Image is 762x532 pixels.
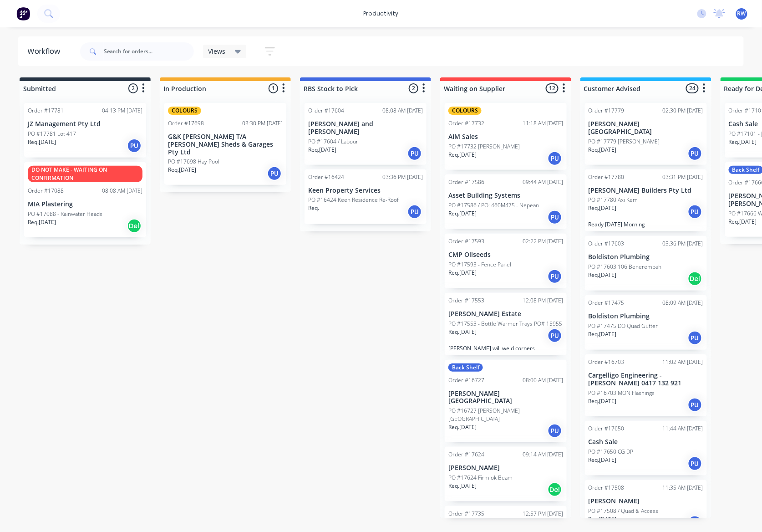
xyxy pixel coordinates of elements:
[585,354,707,416] div: Order #1670311:02 AM [DATE]Cargelligo Engineering - [PERSON_NAME] 0417 132 921PO #16703 MON Flash...
[729,218,757,226] p: Req. [DATE]
[448,407,563,423] p: PO #16727 [PERSON_NAME][GEOGRAPHIC_DATA]
[448,237,484,246] div: Order #17593
[24,162,146,237] div: DO NOT MAKE - WAITING ON CONFIRMATIONOrder #1708808:08 AM [DATE]MIA PlasteringPO #17088 - Rainwat...
[448,474,513,482] p: PO #17624 Firmlok Beam
[27,46,65,57] div: Workflow
[448,328,477,336] p: Req. [DATE]
[242,119,283,128] div: 03:30 PM [DATE]
[445,360,567,443] div: Back ShelfOrder #1672708:00 AM [DATE][PERSON_NAME][GEOGRAPHIC_DATA]PO #16727 [PERSON_NAME][GEOGRA...
[589,456,617,464] p: Req. [DATE]
[523,510,563,518] div: 12:57 PM [DATE]
[589,515,617,523] p: Req. [DATE]
[589,299,625,307] div: Order #17475
[688,331,702,345] div: PU
[523,450,563,459] div: 09:14 AM [DATE]
[737,10,746,18] span: RW
[688,146,702,161] div: PU
[663,358,703,366] div: 11:02 AM [DATE]
[308,146,336,154] p: Req. [DATE]
[448,107,482,115] div: COLOURS
[448,261,511,269] p: PO #17593 - Fence Panel
[168,158,219,166] p: PO #17698 Hay Pool
[585,421,707,476] div: Order #1765011:44 AM [DATE]Cash SalePO #17650 CG DPReq.[DATE]PU
[729,138,757,146] p: Req. [DATE]
[589,146,617,154] p: Req. [DATE]
[305,169,427,224] div: Order #1642403:36 PM [DATE]Keen Property ServicesPO #16424 Keen Residence Re-RoofReq.PU
[448,363,483,372] div: Back Shelf
[589,397,617,405] p: Req. [DATE]
[16,7,30,20] img: Factory
[688,398,702,412] div: PU
[28,166,142,182] div: DO NOT MAKE - WAITING ON CONFIRMATION
[168,119,204,128] div: Order #17698
[548,424,562,438] div: PU
[28,218,56,226] p: Req. [DATE]
[382,107,423,115] div: 08:08 AM [DATE]
[688,516,702,530] div: PU
[445,174,567,229] div: Order #1758609:44 AM [DATE]Asset Building SystemsPO #17586 / PO: 460M475 - NepeanReq.[DATE]PU
[308,187,423,194] p: Keen Property Services
[308,107,344,115] div: Order #17604
[28,187,64,195] div: Order #17088
[208,46,226,56] span: Views
[448,297,484,305] div: Order #17553
[448,510,484,518] div: Order #17735
[589,312,703,320] p: Boldiston Plumbing
[28,130,76,138] p: PO #17781 Lot 417
[104,42,194,61] input: Search for orders...
[448,192,563,199] p: Asset Building Systems
[382,173,423,181] div: 03:36 PM [DATE]
[448,464,563,472] p: [PERSON_NAME]
[585,236,707,291] div: Order #1760303:36 PM [DATE]Boldiston PlumbingPO #17603 106 BenerembahReq.[DATE]Del
[663,425,703,433] div: 11:44 AM [DATE]
[168,166,196,174] p: Req. [DATE]
[164,103,286,185] div: COLOURSOrder #1769803:30 PM [DATE]G&K [PERSON_NAME] T/A [PERSON_NAME] Sheds & Garages Pty LtdPO #...
[585,295,707,350] div: Order #1747508:09 AM [DATE]Boldiston PlumbingPO #17475 DO Quad GutterReq.[DATE]PU
[127,219,142,233] div: Del
[448,251,563,259] p: CMP Oilseeds
[589,271,617,279] p: Req. [DATE]
[448,210,477,218] p: Req. [DATE]
[28,210,102,218] p: PO #17088 - Rainwater Heads
[448,310,563,318] p: [PERSON_NAME] Estate
[589,438,703,446] p: Cash Sale
[448,320,562,328] p: PO #17553 - Bottle Warmer Trays PO# 15955
[445,234,567,288] div: Order #1759302:22 PM [DATE]CMP OilseedsPO #17593 - Fence PanelReq.[DATE]PU
[589,196,638,204] p: PO #17780 Axi Kem
[448,450,484,459] div: Order #17624
[308,138,358,146] p: PO #17604 / Labour
[305,103,427,165] div: Order #1760408:08 AM [DATE][PERSON_NAME] and [PERSON_NAME]PO #17604 / LabourReq.[DATE]PU
[589,507,659,515] p: PO #17508 / Quad & Access
[589,330,617,338] p: Req. [DATE]
[448,201,539,210] p: PO #17586 / PO: 460M475 - Nepean
[663,484,703,492] div: 11:35 AM [DATE]
[589,263,662,271] p: PO #17603 106 Benerembah
[589,240,625,248] div: Order #17603
[688,456,702,471] div: PU
[448,482,477,490] p: Req. [DATE]
[445,293,567,355] div: Order #1755312:08 PM [DATE][PERSON_NAME] EstatePO #17553 - Bottle Warmer Trays PO# 15955Req.[DATE...
[548,328,562,343] div: PU
[589,221,703,228] p: Ready [DATE] Morning
[663,299,703,307] div: 08:09 AM [DATE]
[308,204,319,212] p: Req.
[168,107,201,115] div: COLOURS
[407,205,422,219] div: PU
[585,169,707,232] div: Order #1778003:31 PM [DATE][PERSON_NAME] Builders Pty LtdPO #17780 Axi KemReq.[DATE]PUReady [DATE...
[589,107,625,115] div: Order #17779
[589,372,703,387] p: Cargelligo Engineering - [PERSON_NAME] 0417 132 921
[589,358,625,366] div: Order #16703
[448,119,484,128] div: Order #17732
[548,151,562,166] div: PU
[448,133,563,141] p: AIM Sales
[589,173,625,181] div: Order #17780
[548,482,562,497] div: Del
[585,103,707,165] div: Order #1777902:30 PM [DATE][PERSON_NAME][GEOGRAPHIC_DATA]PO #17779 [PERSON_NAME]Req.[DATE]PU
[448,390,563,405] p: [PERSON_NAME][GEOGRAPHIC_DATA]
[523,297,563,305] div: 12:08 PM [DATE]
[102,187,142,195] div: 08:08 AM [DATE]
[688,271,702,286] div: Del
[663,240,703,248] div: 03:36 PM [DATE]
[548,269,562,284] div: PU
[28,138,56,146] p: Req. [DATE]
